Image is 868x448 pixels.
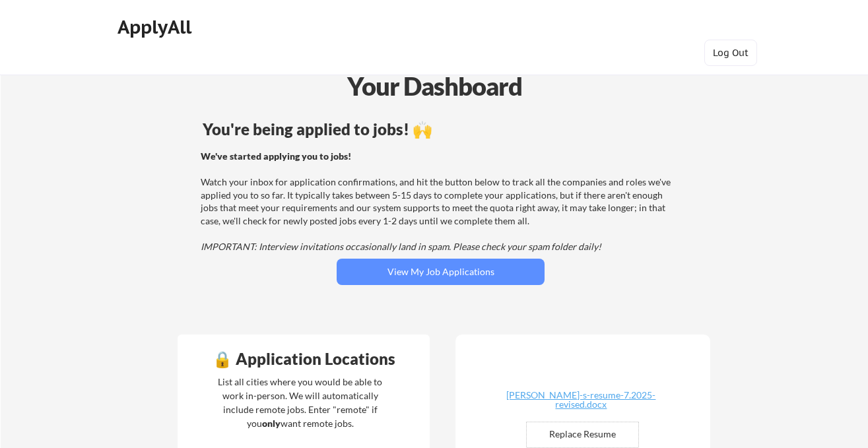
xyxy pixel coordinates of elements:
[1,67,868,105] div: Your Dashboard
[181,351,426,367] div: 🔒 Application Locations
[201,241,601,252] em: IMPORTANT: Interview invitations occasionally land in spam. Please check your spam folder daily!
[337,259,545,285] button: View My Job Applications
[117,16,195,38] div: ApplyAll
[502,391,659,409] div: [PERSON_NAME]-s-resume-7.2025-revised.docx
[209,375,391,430] div: List all cities where you would be able to work in-person. We will automatically include remote j...
[201,150,677,253] div: Watch your inbox for application confirmations, and hit the button below to track all the compani...
[502,391,659,411] a: [PERSON_NAME]-s-resume-7.2025-revised.docx
[262,418,281,429] strong: only
[201,150,351,162] strong: We've started applying you to jobs!
[203,121,679,137] div: You're being applied to jobs! 🙌
[704,40,757,66] button: Log Out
